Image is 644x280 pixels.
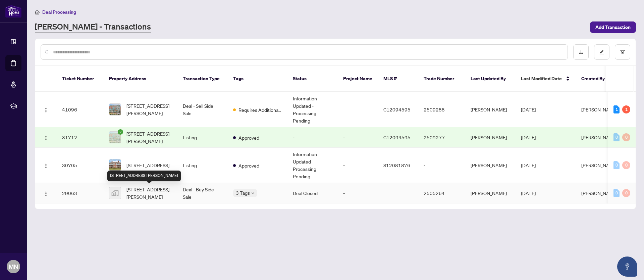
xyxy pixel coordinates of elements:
[109,187,121,199] img: thumbnail-img
[109,132,121,143] img: thumbnail-img
[521,162,536,168] span: [DATE]
[622,189,630,197] div: 0
[516,66,576,92] th: Last Modified Date
[9,262,18,271] span: MN
[35,10,40,14] span: home
[576,66,616,92] th: Created By
[238,134,259,141] span: Approved
[418,183,465,203] td: 2505264
[177,127,228,148] td: Listing
[613,189,620,197] div: 0
[287,148,338,183] td: Information Updated - Processing Pending
[581,134,618,140] span: [PERSON_NAME]
[177,66,228,92] th: Transaction Type
[521,106,536,112] span: [DATE]
[126,102,172,117] span: [STREET_ADDRESS][PERSON_NAME]
[5,5,21,17] img: logo
[613,105,620,113] div: 1
[41,132,51,143] button: Logo
[521,75,562,82] span: Last Modified Date
[338,92,378,127] td: -
[579,50,583,54] span: download
[465,92,516,127] td: [PERSON_NAME]
[177,148,228,183] td: Listing
[418,92,465,127] td: 2509288
[104,66,177,92] th: Property Address
[287,183,338,203] td: Deal Closed
[590,21,636,33] button: Add Transaction
[581,106,618,112] span: [PERSON_NAME]
[573,44,589,60] button: download
[57,127,104,148] td: 31712
[378,66,418,92] th: MLS #
[43,163,49,169] img: Logo
[57,92,104,127] td: 41096
[126,186,172,200] span: [STREET_ADDRESS][PERSON_NAME]
[521,190,536,196] span: [DATE]
[622,133,630,141] div: 0
[338,148,378,183] td: -
[418,127,465,148] td: 2509277
[287,92,338,127] td: Information Updated - Processing Pending
[617,256,637,277] button: Open asap
[615,44,630,60] button: filter
[418,66,465,92] th: Trade Number
[383,134,411,140] span: C12094595
[57,66,104,92] th: Ticket Number
[581,190,618,196] span: [PERSON_NAME]
[228,66,287,92] th: Tags
[581,162,618,168] span: [PERSON_NAME]
[177,183,228,203] td: Deal - Buy Side Sale
[595,22,631,33] span: Add Transaction
[251,191,255,195] span: down
[42,9,76,15] span: Deal Processing
[338,127,378,148] td: -
[521,134,536,140] span: [DATE]
[236,189,250,197] span: 3 Tags
[465,183,516,203] td: [PERSON_NAME]
[238,162,259,169] span: Approved
[118,129,123,135] span: check-circle
[338,66,378,92] th: Project Name
[109,104,121,115] img: thumbnail-img
[35,21,151,33] a: [PERSON_NAME] - Transactions
[287,66,338,92] th: Status
[41,160,51,171] button: Logo
[43,107,49,113] img: Logo
[177,92,228,127] td: Deal - Sell Side Sale
[613,161,620,169] div: 0
[41,188,51,198] button: Logo
[57,148,104,183] td: 30705
[622,161,630,169] div: 0
[287,127,338,148] td: -
[109,159,121,171] img: thumbnail-img
[620,50,625,54] span: filter
[43,135,49,141] img: Logo
[465,66,516,92] th: Last Updated By
[338,183,378,203] td: -
[465,148,516,183] td: [PERSON_NAME]
[126,161,169,169] span: [STREET_ADDRESS]
[57,183,104,203] td: 29063
[418,148,465,183] td: -
[126,130,172,145] span: [STREET_ADDRESS][PERSON_NAME]
[465,127,516,148] td: [PERSON_NAME]
[238,106,282,113] span: Requires Additional Docs
[43,191,49,196] img: Logo
[622,105,630,113] div: 1
[107,171,181,181] div: [STREET_ADDRESS][PERSON_NAME]
[41,104,51,115] button: Logo
[613,133,620,141] div: 0
[383,162,410,168] span: S12081876
[383,106,411,112] span: C12094595
[594,44,609,60] button: edit
[599,50,604,54] span: edit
